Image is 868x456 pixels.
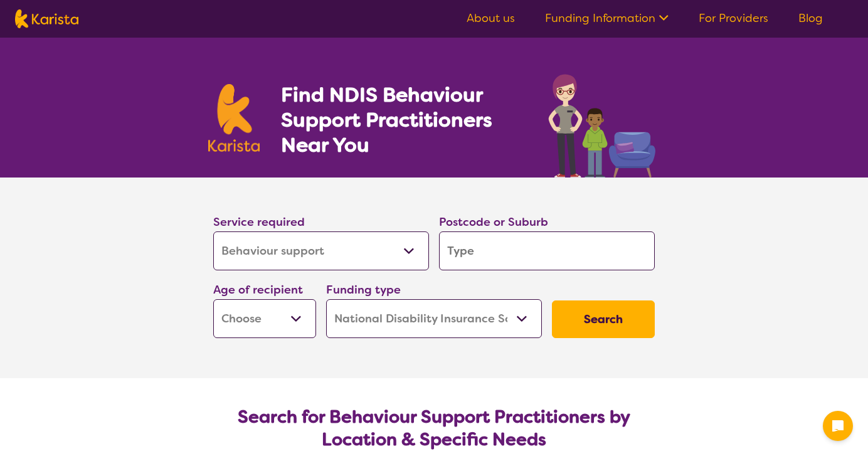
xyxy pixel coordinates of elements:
[545,11,669,26] a: Funding Information
[467,11,515,26] a: About us
[213,282,303,297] label: Age of recipient
[213,215,305,230] label: Service required
[15,9,78,28] img: Karista logo
[208,84,260,152] img: Karista logo
[439,215,548,230] label: Postcode or Suburb
[699,11,768,26] a: For Providers
[798,11,823,26] a: Blog
[326,282,401,297] label: Funding type
[223,406,645,451] h2: Search for Behaviour Support Practitioners by Location & Specific Needs
[552,300,655,338] button: Search
[281,82,524,157] h1: Find NDIS Behaviour Support Practitioners Near You
[439,231,655,270] input: Type
[545,68,660,178] img: behaviour-support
